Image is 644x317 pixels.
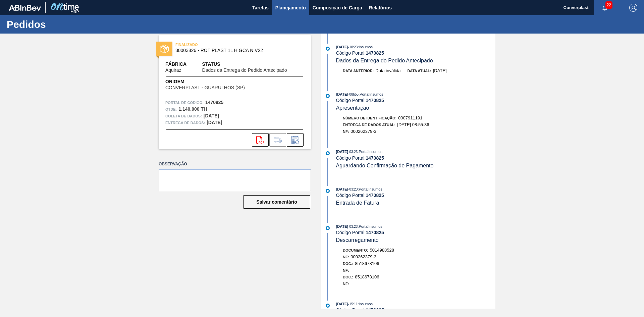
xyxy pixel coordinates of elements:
font: Entrega de dados: [165,121,205,125]
font: PortalInsumos [360,92,383,96]
font: Código Portal: [336,98,366,103]
font: 1470825 [366,155,384,161]
font: Doc.: [343,275,353,279]
button: Salvar comentário [243,195,310,209]
font: Tarefas [252,5,269,10]
font: Descarregamento [336,237,379,243]
font: Status [202,61,220,67]
font: : [358,302,359,306]
font: Código Portal: [336,155,366,161]
font: 1470825 [366,50,384,56]
font: Código Portal: [336,307,366,313]
font: CONVERPLAST - GUARULHOS (SP) [165,85,245,90]
font: 0007911191 [398,115,422,120]
font: : [358,45,359,49]
font: : [358,150,359,154]
img: TNhmsLtSVTkK8tSr43FrP2fwEKptu5GPRR3wAAAABJRU5ErkJggg== [9,5,41,11]
font: 1.140.000 TH [178,106,207,112]
font: [DATE] [336,92,348,96]
font: Data atual: [407,69,431,73]
font: Qtde [165,107,176,111]
font: - [348,302,349,306]
font: - [348,188,349,191]
font: [DATE] [433,68,447,73]
font: 1470825 [366,98,384,103]
font: Data anterior: [343,69,374,73]
img: atual [326,94,330,98]
font: Converplast [563,5,589,10]
font: 8518678106 [355,261,379,266]
img: atual [326,304,330,308]
font: PortalInsumos [359,187,382,191]
font: : [358,224,359,228]
font: [DATE] [336,302,348,306]
font: FINALIZADO [175,43,198,47]
font: Documento: [343,248,368,252]
font: Doc.: [343,262,353,266]
font: Portal de Código: [165,101,204,105]
font: Salvar comentário [256,199,297,205]
font: Planejamento [275,5,306,10]
img: atual [326,189,330,193]
font: Observação [159,162,187,166]
font: [DATE] [336,187,348,191]
font: - [348,150,349,154]
font: Dados da Entrega do Pedido Antecipado [202,67,287,73]
font: Dados da Entrega do Pedido Antecipado [336,58,433,63]
font: 000262379-3 [351,254,376,259]
font: : [358,187,359,191]
font: Relatórios [369,5,392,10]
font: Pedidos [7,19,46,30]
font: [DATE] [336,224,348,228]
font: 15:11 [349,302,358,306]
font: Insumos [359,302,373,306]
font: NF: [343,255,349,259]
img: atual [326,47,330,51]
font: Insumos [359,45,373,49]
font: Coleta de dados: [165,114,202,118]
font: 03:23 [349,225,358,228]
font: Aquiraz [165,67,181,73]
font: Apresentação [336,105,369,111]
font: Data inválida [375,68,400,73]
font: - [348,45,349,49]
font: Composição de Carga [313,5,362,10]
font: [DATE] [207,120,222,125]
font: 1470825 [366,230,384,235]
font: : [176,107,177,111]
font: Código Portal: [336,50,366,56]
font: Origem [165,79,184,84]
font: Aguardando Confirmação de Pagamento [336,163,434,168]
font: 10:23 [349,45,358,49]
font: [DATE] 08:55:36 [397,122,429,127]
img: atual [326,226,330,230]
img: atual [326,151,330,155]
font: Entrega de dados Atual: [343,123,395,127]
font: 30003826 - ROT PLAST 1L H GCA NIV22 [175,48,263,53]
font: 8518678106 [355,274,379,279]
font: Código Portal: [336,193,366,198]
font: 1470825 [205,100,224,105]
div: Abrir arquivo PDF [252,133,269,147]
font: 1470825 [366,307,384,313]
font: PortalInsumos [359,150,382,154]
font: 03:23 [349,150,358,154]
button: Notificações [594,3,615,12]
font: Entrada de Fatura [336,200,379,206]
font: NF: [343,129,349,134]
font: Número de identificação: [343,116,396,120]
div: Ir para Composição de Carga [269,133,286,147]
font: 1470825 [366,193,384,198]
font: 5014988528 [370,248,394,253]
font: [DATE] [204,113,219,118]
span: FINALIZADO [175,41,269,48]
font: 22 [607,3,611,7]
font: - [348,93,349,96]
span: 30003826 - ROT PLAST 1L H GCA NIV22 [175,48,297,53]
font: 000262379-3 [351,129,376,134]
font: [DATE] [336,45,348,49]
font: PortalInsumos [359,224,382,228]
font: - [348,225,349,228]
font: Fábrica [165,61,186,67]
font: 03:23 [349,188,358,191]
